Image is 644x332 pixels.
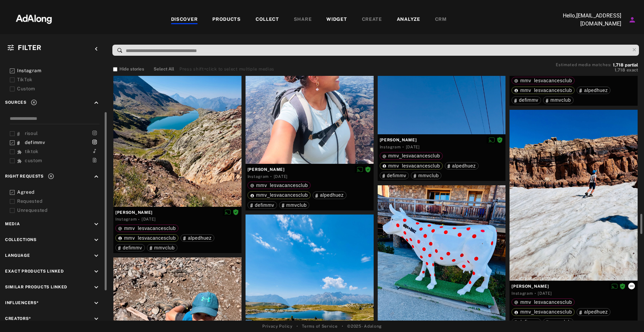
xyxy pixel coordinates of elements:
i: keyboard_arrow_up [93,99,100,106]
div: Unrequested [17,207,102,214]
div: alpedhuez [183,236,212,240]
span: Influencers* [5,300,39,305]
span: alpedhuez [452,163,476,169]
span: [PERSON_NAME] [115,209,239,216]
a: Terms of Service [302,323,337,329]
i: keyboard_arrow_down [93,252,100,259]
div: Press shift+click to select multiple medias [179,66,274,73]
span: mmv_lesvacancesclub [124,235,176,241]
span: Right Requests [5,174,44,179]
i: keyboard_arrow_up [93,173,100,180]
span: alpedhuez [188,235,212,241]
i: keyboard_arrow_down [93,221,100,228]
button: Hide stories [113,66,144,73]
span: mmv_lesvacancesclub [388,153,440,158]
button: Disable diffusion on this media [355,166,365,173]
span: risoul [25,131,38,136]
span: Estimated media matches: [556,62,611,67]
span: custom [25,158,42,163]
span: [PERSON_NAME] [248,167,372,173]
div: CREATE [362,16,382,24]
div: Requested [17,198,102,205]
button: Disable diffusion on this media [609,283,620,290]
span: Filter [18,44,42,52]
span: defimmv [25,140,45,145]
div: SHARE [294,16,312,24]
div: Custom [17,85,102,92]
div: mmv_lesvacancesclub [382,153,440,158]
i: keyboard_arrow_down [93,268,100,275]
div: Widget de chat [610,300,644,332]
div: alpedhuez [447,163,476,168]
div: mmv_lesvacancesclub [250,193,308,197]
span: [PERSON_NAME] [380,137,504,143]
i: keyboard_arrow_down [93,236,100,244]
span: Similar Products Linked [5,285,67,289]
img: 63233d7d88ed69de3c212112c67096b6.png [4,8,63,29]
span: defimmv [519,97,538,103]
span: [PERSON_NAME] [512,283,636,289]
div: PRODUCTS [212,16,241,24]
div: Agreed [17,189,102,196]
span: · [535,291,536,296]
span: Creators* [5,316,31,321]
button: Select All [154,66,174,73]
span: alpedhuez [584,88,608,93]
div: mmvclub [546,320,571,324]
button: Disable diffusion on this media [223,209,233,216]
span: mmvclub [154,245,175,250]
div: TikTok [17,76,102,83]
button: Account settings [627,14,638,26]
div: CRM [435,16,447,24]
span: defimmv [255,202,274,208]
span: alpedhuez [320,192,344,198]
span: © 2025 - Adalong [347,323,382,329]
button: 1,718partial [613,63,638,67]
div: Instagram [512,290,533,296]
div: mmv_lesvacancesclub [118,226,176,231]
span: mmv_lesvacancesclub [124,226,176,231]
p: Hello, [EMAIL_ADDRESS][DOMAIN_NAME] [554,12,621,28]
div: mmvclub [282,203,307,207]
i: keyboard_arrow_down [93,299,100,307]
span: · [138,217,140,222]
span: Exact Products Linked [5,269,64,274]
span: mmvclub [418,173,439,178]
div: mmv_lesvacancesclub [118,236,176,240]
span: 1,718 [613,62,624,67]
a: Privacy Policy [262,323,292,329]
div: DISCOVER [171,16,198,24]
span: Language [5,253,30,258]
time: 2025-08-16T15:32:35.000Z [142,217,156,222]
span: mmvclub [286,202,307,208]
i: keyboard_arrow_left [93,45,100,53]
div: mmv_lesvacancesclub [382,163,440,168]
div: Instagram [17,67,102,74]
span: • [342,323,343,329]
div: mmv_lesvacancesclub [514,310,572,314]
span: Rights agreed [365,167,371,172]
div: defimmv [250,203,274,207]
time: 2025-08-16T15:32:35.000Z [538,291,552,296]
div: mmv_lesvacancesclub [250,183,308,188]
div: mmvclub [546,98,571,102]
div: WIDGET [326,16,347,24]
i: keyboard_arrow_down [93,284,100,291]
div: mmvclub [414,173,439,178]
div: mmv_lesvacancesclub [514,88,572,93]
div: COLLECT [256,16,279,24]
span: Sources [5,100,26,105]
div: alpedhuez [315,193,344,197]
button: 1,718exact [556,67,638,74]
div: defimmv [118,245,142,250]
div: alpedhuez [579,88,608,93]
button: Disable diffusion on this media [487,136,497,143]
span: 1,718 [614,67,625,73]
i: keyboard_arrow_down [93,315,100,323]
span: mmvclub [550,97,571,103]
span: mmv_lesvacancesclub [256,192,308,198]
span: defimmv [387,173,407,178]
iframe: Chat Widget [610,300,644,332]
span: defimmv [123,245,142,250]
span: mmv_lesvacancesclub [388,163,440,169]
